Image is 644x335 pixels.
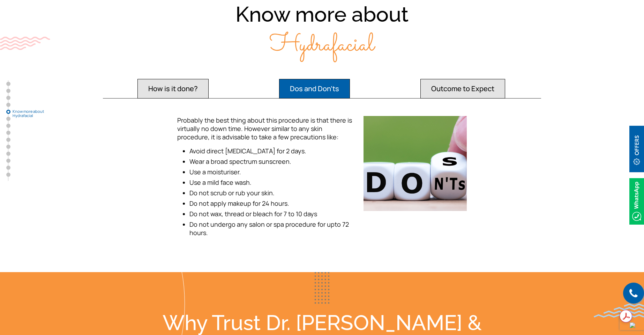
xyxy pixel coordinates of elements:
[189,199,289,207] span: Do not apply makeup for 24 hours.
[177,116,352,141] span: Probably the best thing about this procedure is that there is virtually no down time. However sim...
[13,109,47,118] span: Know more about Hydrafacial
[594,304,644,318] img: bluewave
[189,157,291,166] span: Wear a broad spectrum sunscreen.
[629,178,644,225] img: Whatsappicon
[137,79,209,99] button: How is it done?
[189,168,241,176] span: Use a moisturiser.
[420,79,505,99] button: Outcome to Expect
[189,220,349,237] span: Do not undergo any salon or spa procedure for upto 72 hours.
[189,147,306,155] span: Avoid direct [MEDICAL_DATA] for 2 days.
[630,322,635,328] img: up-blue-arrow.svg
[279,79,350,99] button: Dos and Don'ts
[629,126,644,172] img: offerBt
[6,110,10,114] a: Know more about Hydrafacial
[189,189,275,197] span: Do not scrub or rub your skin.
[189,210,317,218] span: Do not wax, thread or bleach for 7 to 10 days
[189,178,252,187] span: Use a mild face wash.
[315,272,329,304] img: blueDots2
[629,197,644,204] a: Whatsappicon
[270,27,374,64] span: Hydrafacial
